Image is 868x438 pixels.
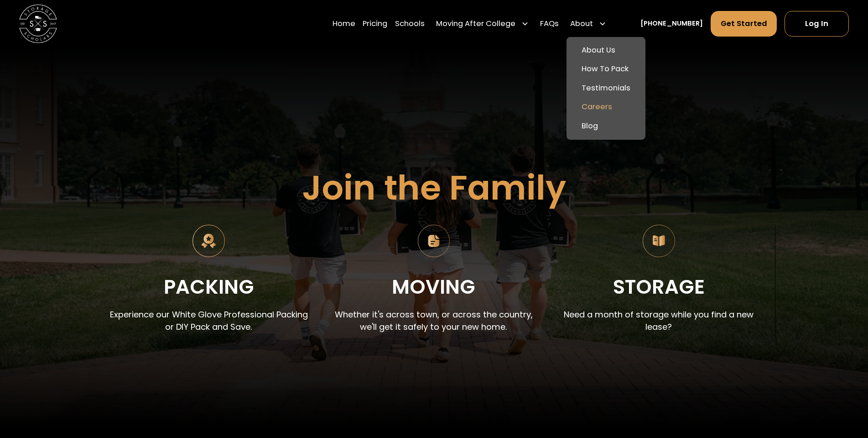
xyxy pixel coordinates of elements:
[395,11,425,37] a: Schools
[711,11,777,37] a: Get Started
[333,308,535,333] p: Whether it's across town, or across the country, we'll get it safely to your new home.
[570,79,642,98] a: Testimonials
[19,5,57,42] a: home
[108,308,310,333] p: Experience our White Glove Professional Packing or DIY Pack and Save.
[392,271,475,303] div: Moving
[570,18,593,30] div: About
[164,271,254,303] div: Packing
[432,11,533,37] div: Moving After College
[567,11,610,37] div: About
[19,5,57,42] img: Storage Scholars main logo
[333,11,355,37] a: Home
[302,169,566,206] h1: Join the Family
[570,98,642,117] a: Careers
[558,308,760,333] p: Need a month of storage while you find a new lease?
[613,271,705,303] div: Storage
[570,117,642,136] a: Blog
[785,11,849,37] a: Log In
[436,18,515,30] div: Moving After College
[540,11,559,37] a: FAQs
[567,37,646,140] nav: About
[363,11,387,37] a: Pricing
[640,19,703,29] a: [PHONE_NUMBER]
[570,41,642,60] a: About Us
[570,60,642,79] a: How To Pack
